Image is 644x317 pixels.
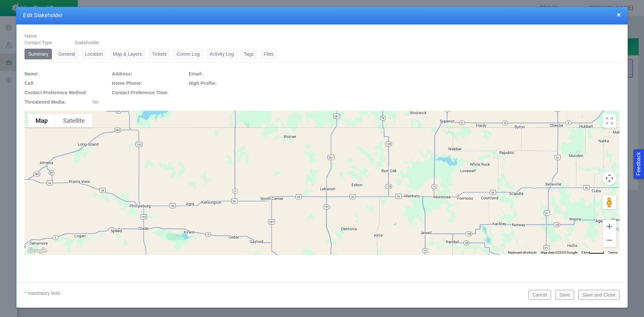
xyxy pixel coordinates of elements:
a: Location [82,49,107,59]
span: Stakeholder [74,40,100,45]
a: Activity Log [206,49,237,59]
a: Map & Layers [109,49,146,59]
a: General [55,49,79,59]
button: Save and Close [578,290,620,300]
span: Home Phone: [112,81,142,86]
a: Comm Log [173,49,203,59]
a: Tickets [148,49,170,59]
button: Zoom out [603,233,616,247]
button: close [617,11,621,18]
span: 5 km [581,251,589,254]
span: Map data ©2025 Google [541,251,577,254]
span: Address: [112,71,132,76]
a: Terms (opens in new tab) [608,251,618,254]
button: Save [555,290,574,300]
span: Contact Preference Time: [112,90,169,95]
a: Open this area in Google Maps (opens a new window) [26,246,48,255]
span: High Profile: [189,81,217,86]
span: * mandatory field [24,290,60,296]
h4: Edit Stakeholder [23,12,621,19]
a: Files [260,49,278,59]
span: No [93,99,99,105]
button: Zoom in [603,220,616,233]
button: Drag Pegman onto the map to open Street View [603,196,616,209]
span: Cell: [24,81,35,86]
button: Map Scale: 5 km per 42 pixels [579,250,606,255]
span: Name: [24,71,39,76]
button: Show satellite imagery [55,114,93,127]
button: Toggle Fullscreen in browser window [603,114,616,127]
button: Show street map [28,114,55,127]
button: Cancel [528,290,551,300]
span: Threatened Media: [24,99,66,105]
button: Keyboard shortcuts [508,250,537,255]
span: Name [24,33,37,39]
a: Tags [240,49,258,59]
span: Contact Type [24,40,52,45]
img: Google [26,246,48,255]
button: Map camera controls [603,171,616,185]
span: Email: [189,71,203,76]
a: Summary [24,49,52,59]
span: Contact Preference Method: [24,90,87,95]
